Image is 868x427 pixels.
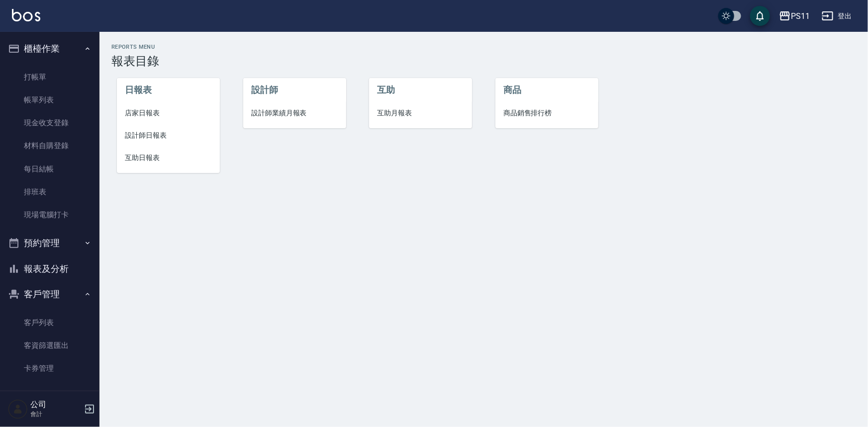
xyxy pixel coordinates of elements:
[495,78,598,102] li: 商品
[4,88,96,111] a: 帳單列表
[117,78,220,102] li: 日報表
[243,102,346,124] a: 設計師業績月報表
[377,108,464,118] span: 互助月報表
[503,108,590,118] span: 商品銷售排行榜
[30,410,81,419] p: 會計
[243,78,346,102] li: 設計師
[4,311,96,334] a: 客戶列表
[4,203,96,226] a: 現場電腦打卡
[8,399,28,419] img: Person
[4,66,96,88] a: 打帳單
[750,6,770,26] button: save
[117,102,220,124] a: 店家日報表
[4,230,96,256] button: 預約管理
[791,10,810,22] div: PS11
[4,111,96,134] a: 現金收支登錄
[251,108,338,118] span: 設計師業績月報表
[4,158,96,180] a: 每日結帳
[117,147,220,169] a: 互助日報表
[30,400,81,410] h5: 公司
[775,6,814,26] button: PS11
[111,54,856,68] h3: 報表目錄
[125,153,212,163] span: 互助日報表
[495,102,598,124] a: 商品銷售排行榜
[4,357,96,380] a: 卡券管理
[4,256,96,282] button: 報表及分析
[125,108,212,118] span: 店家日報表
[818,7,856,25] button: 登出
[4,36,96,62] button: 櫃檯作業
[369,102,472,124] a: 互助月報表
[4,384,96,410] button: 行銷工具
[4,180,96,203] a: 排班表
[12,9,40,21] img: Logo
[4,134,96,157] a: 材料自購登錄
[125,130,212,141] span: 設計師日報表
[4,334,96,357] a: 客資篩選匯出
[111,44,856,50] h2: Reports Menu
[4,281,96,307] button: 客戶管理
[117,124,220,147] a: 設計師日報表
[369,78,472,102] li: 互助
